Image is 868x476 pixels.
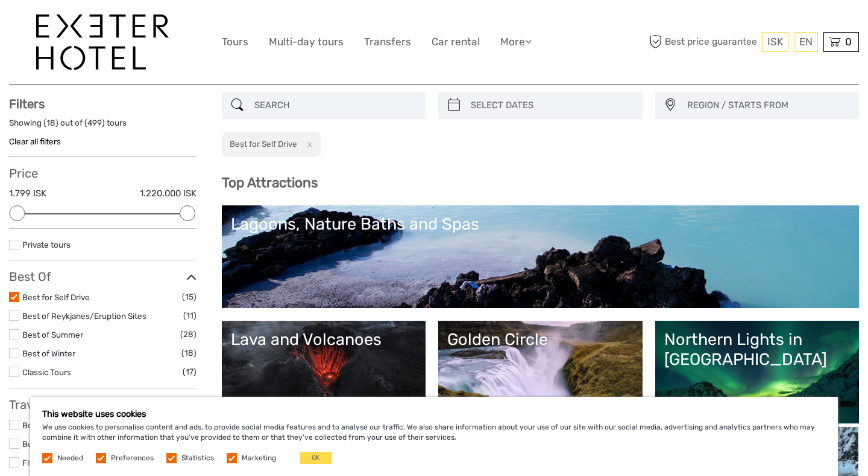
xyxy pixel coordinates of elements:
[231,214,851,234] div: Lagoons, Nature Baths and Spas
[767,36,783,48] span: ISK
[9,187,46,200] label: 1.799 ISK
[9,97,45,111] strong: Filters
[9,166,197,181] h3: Price
[364,33,411,51] a: Transfers
[222,33,248,51] a: Tours
[843,36,854,48] span: 0
[466,95,637,116] input: SELECT DATES
[432,33,480,51] a: Car rental
[139,19,153,33] button: Open LiveChat chat widget
[17,21,136,31] p: We're away right now. Please check back later!
[664,330,851,414] a: Northern Lights in [GEOGRAPHIC_DATA]
[22,439,37,449] a: Bus
[22,311,146,321] a: Best of Reykjanes/Eruption Sites
[30,397,838,476] div: We use cookies to personalise content and ads, to provide social media features and to analyse ou...
[447,330,634,414] a: Golden Circle
[250,95,420,116] input: SEARCH
[22,330,83,339] a: Best of Summer
[22,240,71,249] a: Private tours
[57,453,83,463] label: Needed
[682,95,854,115] button: REGION / STARTS FROM
[9,269,197,284] h3: Best Of
[46,117,55,129] label: 18
[36,14,169,70] img: 1336-96d47ae6-54fc-4907-bf00-0fbf285a6419_logo_big.jpg
[22,349,75,358] a: Best of Winter
[183,365,197,379] span: (17)
[22,292,90,302] a: Best for Self Drive
[181,346,197,360] span: (18)
[242,453,276,463] label: Marketing
[22,458,45,468] a: Flying
[181,453,214,463] label: Statistics
[9,397,197,412] h3: Travel Method
[231,330,417,414] a: Lava and Volcanoes
[447,330,634,349] div: Golden Circle
[230,139,297,149] h2: Best for Self Drive
[87,117,102,129] label: 499
[231,330,417,349] div: Lava and Volcanoes
[182,290,197,304] span: (15)
[231,214,851,299] a: Lagoons, Nature Baths and Spas
[22,367,71,377] a: Classic Tours
[500,33,532,51] a: More
[647,32,759,52] span: Best price guarantee
[299,138,315,150] button: x
[664,330,851,369] div: Northern Lights in [GEOGRAPHIC_DATA]
[9,117,197,136] div: Showing ( ) out of ( ) tours
[269,33,344,51] a: Multi-day tours
[42,409,826,419] h5: This website uses cookies
[300,452,332,464] button: OK
[9,137,61,146] a: Clear all filters
[222,175,318,191] b: Top Attractions
[180,327,197,341] span: (28)
[22,420,40,430] a: Boat
[111,453,154,463] label: Preferences
[140,187,197,200] label: 1.220.000 ISK
[794,32,818,52] div: EN
[183,309,197,323] span: (11)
